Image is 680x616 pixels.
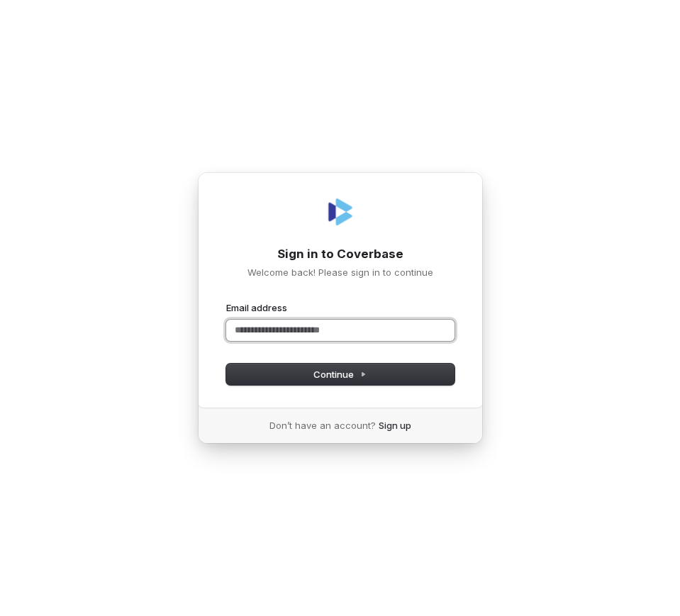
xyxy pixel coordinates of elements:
span: Don’t have an account? [269,419,376,432]
span: Continue [313,368,367,381]
a: Sign up [379,419,411,432]
p: Welcome back! Please sign in to continue [226,266,455,279]
button: Continue [226,364,455,385]
label: Email address [226,301,287,314]
h1: Sign in to Coverbase [226,246,455,263]
img: Coverbase [323,195,357,229]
